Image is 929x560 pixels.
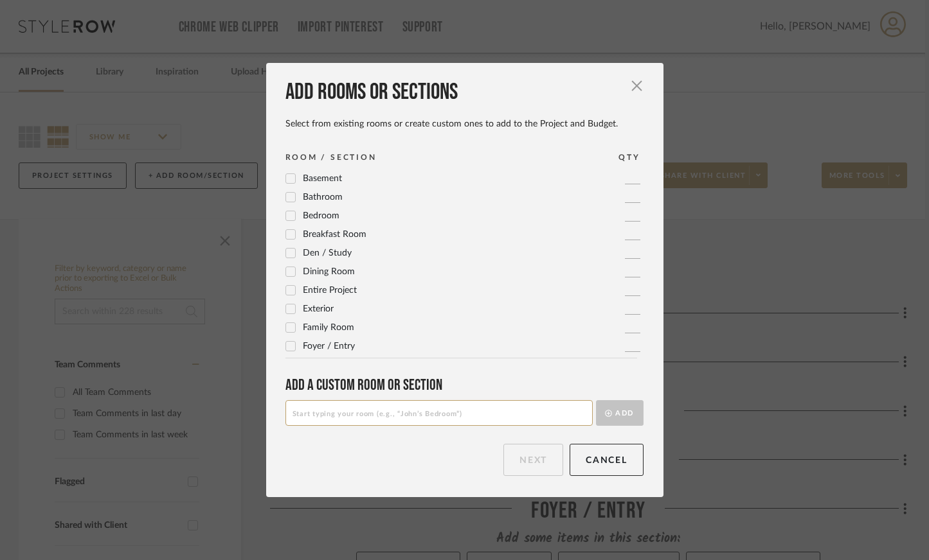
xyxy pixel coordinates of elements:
span: Exterior [303,304,334,313]
span: Basement [303,174,342,183]
button: Next [503,444,563,476]
div: QTY [618,151,640,164]
span: Family Room [303,323,354,332]
span: Bedroom [303,211,339,220]
button: Cancel [570,444,644,476]
div: ROOM / SECTION [285,151,377,164]
span: Breakfast Room [303,230,366,239]
div: Add rooms or sections [285,78,644,107]
span: Dining Room [303,267,355,276]
span: Entire Project [303,286,357,295]
button: Add [596,400,644,426]
div: Select from existing rooms or create custom ones to add to the Project and Budget. [285,118,644,130]
button: Close [624,73,650,99]
span: Bathroom [303,193,343,202]
span: Foyer / Entry [303,342,355,351]
input: Start typing your room (e.g., “John’s Bedroom”) [285,400,593,426]
div: Add a Custom room or Section [285,376,644,394]
span: Den / Study [303,249,352,258]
